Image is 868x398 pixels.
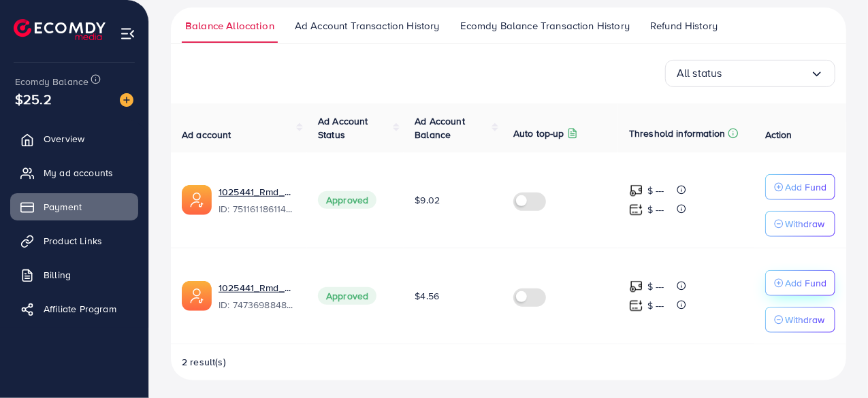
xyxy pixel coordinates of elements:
p: Add Fund [785,179,826,195]
p: $ --- [647,201,664,218]
p: $ --- [647,182,664,199]
button: Add Fund [765,174,835,200]
span: Ad account [182,128,231,142]
span: Ecomdy Balance Transaction History [460,18,630,33]
button: Withdraw [765,307,835,333]
a: My ad accounts [10,159,138,186]
div: Search for option [665,60,835,87]
p: $ --- [647,297,664,314]
span: Action [765,128,792,142]
span: Refund History [650,18,718,33]
span: Ad Account Transaction History [295,18,440,33]
img: ic-ads-acc.e4c84228.svg [182,185,212,215]
p: Withdraw [785,312,824,328]
span: ID: 7473698848045580304 [219,298,296,312]
span: $4.56 [415,289,439,303]
p: Add Fund [785,275,826,291]
p: Auto top-up [513,125,564,142]
a: Payment [10,193,138,220]
span: 2 result(s) [182,355,226,369]
span: Ad Account Status [318,114,368,142]
span: All status [677,63,722,84]
img: logo [14,19,106,40]
span: Ecomdy Balance [15,75,89,88]
iframe: Chat [810,337,858,388]
img: image [120,93,133,107]
img: top-up amount [629,203,643,217]
span: Billing [44,268,71,282]
p: $ --- [647,278,664,295]
img: menu [120,26,135,42]
span: Affiliate Program [44,302,116,316]
button: Withdraw [765,211,835,237]
a: Product Links [10,227,138,254]
span: Overview [44,132,84,146]
img: ic-ads-acc.e4c84228.svg [182,281,212,311]
img: top-up amount [629,299,643,313]
span: $25.2 [15,89,52,109]
p: Withdraw [785,216,824,232]
img: top-up amount [629,280,643,294]
img: top-up amount [629,184,643,198]
div: <span class='underline'>1025441_Rmd_AFtechnologies_1740106118522</span></br>7473698848045580304 [219,281,296,312]
span: Ad Account Balance [415,114,465,142]
a: 1025441_Rmd_AFtechnologies2_1748933544424 [219,185,296,199]
span: Approved [318,287,376,305]
span: ID: 7511611861146779656 [219,202,296,216]
a: 1025441_Rmd_AFtechnologies_1740106118522 [219,281,296,295]
a: Affiliate Program [10,295,138,322]
span: $9.02 [415,193,440,207]
span: Product Links [44,234,102,248]
p: Threshold information [629,125,725,142]
a: Billing [10,261,138,288]
span: Payment [44,200,82,214]
span: Approved [318,191,376,209]
span: My ad accounts [44,166,113,180]
div: <span class='underline'>1025441_Rmd_AFtechnologies2_1748933544424</span></br>7511611861146779656 [219,185,296,216]
a: Overview [10,125,138,152]
button: Add Fund [765,270,835,296]
input: Search for option [722,63,810,84]
span: Balance Allocation [185,18,274,33]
